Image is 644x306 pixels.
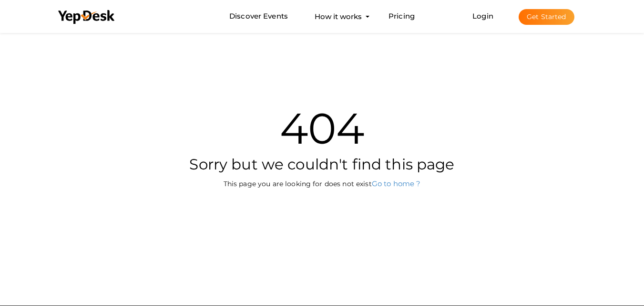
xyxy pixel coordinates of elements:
[51,179,594,189] p: This page you are looking for does not exist
[51,107,594,150] h1: 404
[312,8,365,25] button: How it works
[472,11,493,21] a: Login
[388,8,415,25] a: Pricing
[51,155,594,174] h2: Sorry but we couldn't find this page
[229,8,288,25] a: Discover Events
[519,9,574,25] button: Get Started
[372,179,421,188] a: Go to home ?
